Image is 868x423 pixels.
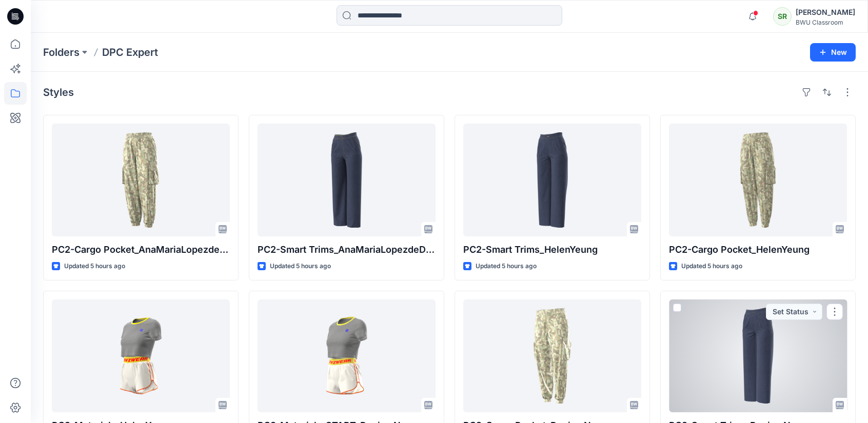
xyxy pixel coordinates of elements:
[43,86,74,98] h4: Styles
[52,299,230,412] a: PC2-Materials-HelenYeung
[43,45,80,59] a: Folders
[796,18,855,26] div: BWU Classroom
[669,299,847,412] a: PC2-Smart Trims_Regina Ng
[258,299,436,412] a: PC2-Materials-START_Regina Ng
[669,243,847,257] p: PC2-Cargo Pocket_HelenYeung
[64,261,125,272] p: Updated 5 hours ago
[258,243,436,257] p: PC2-Smart Trims_AnaMariaLopezdeDreyer
[681,261,742,272] p: Updated 5 hours ago
[52,124,230,236] a: PC2-Cargo Pocket_AnaMariaLopezdeDreyer
[810,43,856,62] button: New
[796,6,855,18] div: [PERSON_NAME]
[52,243,230,257] p: PC2-Cargo Pocket_AnaMariaLopezdeDreyer
[463,124,641,236] a: PC2-Smart Trims_HelenYeung
[102,45,158,59] p: DPC Expert
[669,124,847,236] a: PC2-Cargo Pocket_HelenYeung
[773,7,792,26] div: SR
[463,243,641,257] p: PC2-Smart Trims_HelenYeung
[270,261,331,272] p: Updated 5 hours ago
[463,299,641,412] a: PC2-Cargo Pocket_Regina Ng
[476,261,537,272] p: Updated 5 hours ago
[258,124,436,236] a: PC2-Smart Trims_AnaMariaLopezdeDreyer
